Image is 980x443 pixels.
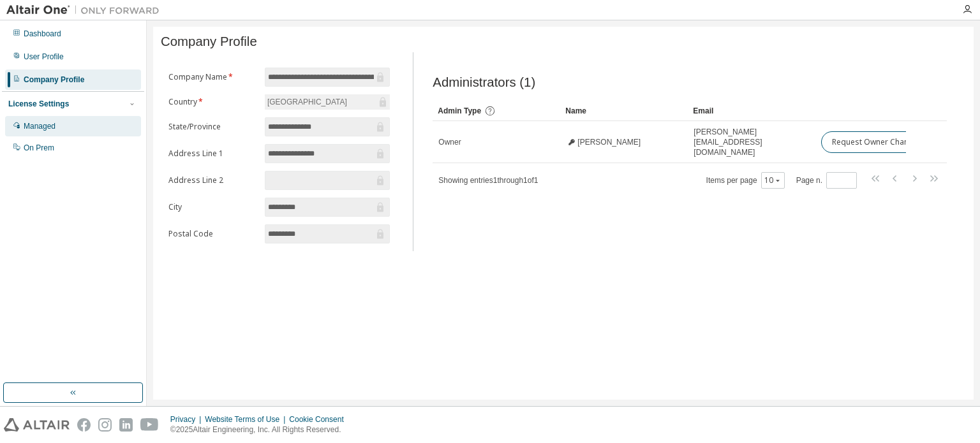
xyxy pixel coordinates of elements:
[170,414,205,425] div: Privacy
[205,414,289,425] div: Website Terms of Use
[821,131,929,153] button: Request Owner Change
[694,127,810,157] span: [PERSON_NAME][EMAIL_ADDRESS][DOMAIN_NAME]
[438,137,461,147] span: Owner
[706,172,785,189] span: Items per page
[24,143,54,153] div: On Prem
[168,202,257,212] label: City
[289,414,351,425] div: Cookie Consent
[24,121,56,131] div: Managed
[8,99,69,109] div: License Settings
[170,425,352,435] p: © 2025 Altair Engineering, Inc. All Rights Reserved.
[161,34,257,49] span: Company Profile
[168,122,257,132] label: State/Province
[265,95,349,109] div: [GEOGRAPHIC_DATA]
[693,101,810,121] div: Email
[140,418,159,432] img: youtube.svg
[577,137,641,147] span: [PERSON_NAME]
[168,72,257,82] label: Company Name
[24,75,84,85] div: Company Profile
[168,229,257,239] label: Postal Code
[168,149,257,159] label: Address Line 1
[565,101,683,121] div: Name
[77,418,91,432] img: facebook.svg
[4,418,70,432] img: altair_logo.svg
[433,75,535,90] span: Administrators (1)
[6,4,166,17] img: Altair One
[24,52,64,62] div: User Profile
[168,175,257,185] label: Address Line 2
[119,418,133,432] img: linkedin.svg
[98,418,112,432] img: instagram.svg
[438,176,538,185] span: Showing entries 1 through 1 of 1
[796,172,857,189] span: Page n.
[265,94,390,110] div: [GEOGRAPHIC_DATA]
[764,175,782,185] button: 10
[168,97,257,107] label: Country
[438,106,481,115] span: Admin Type
[24,29,61,39] div: Dashboard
